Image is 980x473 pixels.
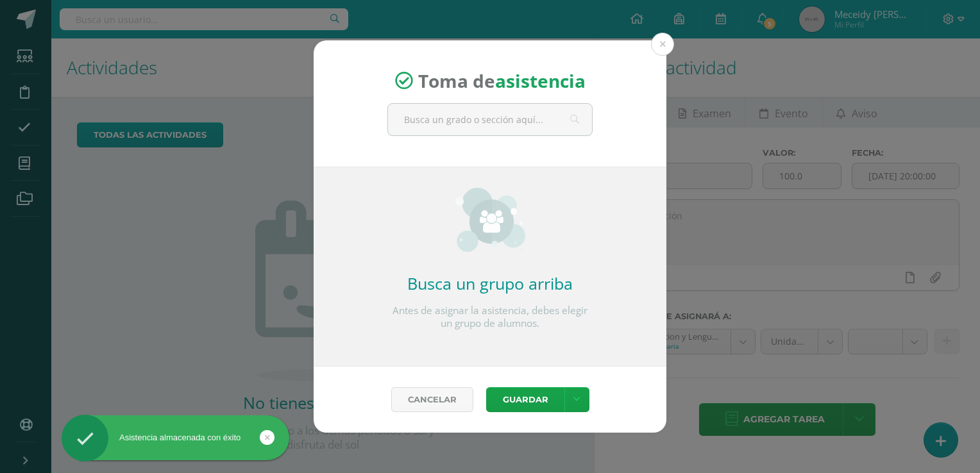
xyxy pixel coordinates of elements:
img: groups_small.png [455,188,525,252]
div: Asistencia almacenada con éxito [62,432,289,444]
strong: asistencia [495,69,586,93]
h2: Busca un grupo arriba [387,272,593,294]
input: Busca un grado o sección aquí... [388,104,592,135]
button: Close (Esc) [651,33,674,56]
span: Toma de [418,69,586,93]
button: Guardar [486,387,564,412]
p: Antes de asignar la asistencia, debes elegir un grupo de alumnos. [387,304,593,330]
a: Cancelar [391,387,473,412]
